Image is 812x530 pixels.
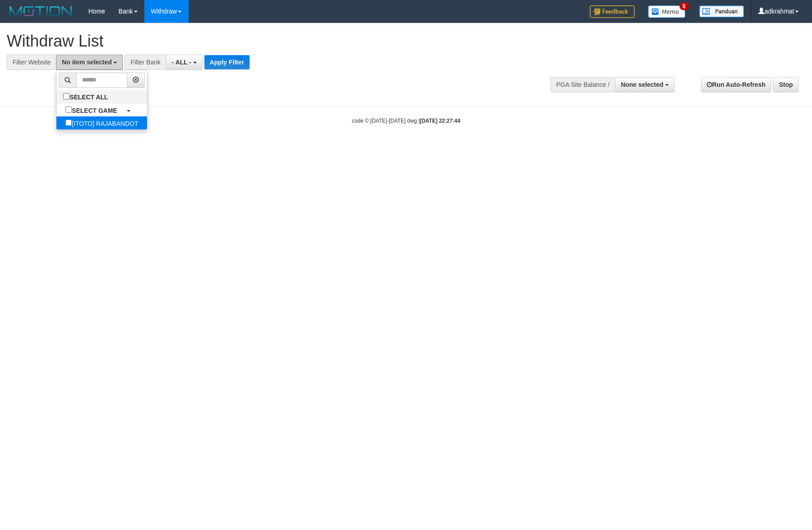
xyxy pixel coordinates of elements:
b: SELECT GAME [72,107,117,114]
div: PGA Site Balance / [550,77,615,92]
span: - ALL - [172,59,191,66]
div: Filter Website [7,55,56,70]
input: SELECT ALL [63,93,69,99]
span: 5 [679,2,689,10]
button: None selected [615,77,674,92]
button: No item selected [56,55,123,70]
input: [ITOTO] RAJABANDOT [65,120,72,126]
span: None selected [621,81,663,88]
img: Button%20Memo.svg [648,5,686,18]
img: MOTION_logo.png [7,4,75,18]
label: [ITOTO] RAJABANDOT [56,116,147,129]
img: panduan.png [699,5,744,17]
div: Filter Bank [125,55,166,70]
small: code © [DATE]-[DATE] dwg | [352,118,460,124]
button: Apply Filter [204,55,250,69]
a: SELECT GAME [56,103,147,116]
a: Stop [773,77,799,92]
img: Feedback.jpg [590,5,635,18]
span: No item selected [62,59,112,66]
h1: Withdraw List [7,32,532,50]
label: SELECT ALL [56,90,117,103]
button: - ALL - [166,55,202,70]
a: Run Auto-Refresh [701,77,771,92]
strong: [DATE] 22:27:44 [420,118,460,124]
input: SELECT GAME [65,107,72,113]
